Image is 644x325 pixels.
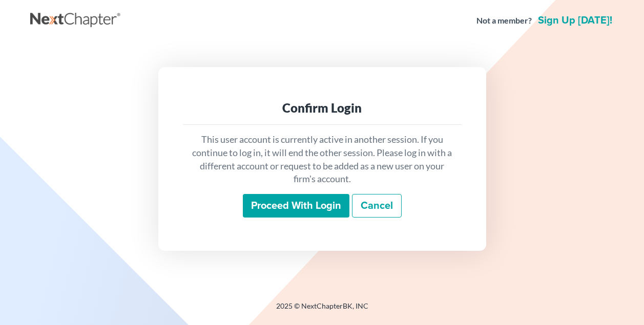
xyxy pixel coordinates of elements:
div: Confirm Login [191,100,453,116]
p: This user account is currently active in another session. If you continue to log in, it will end ... [191,133,453,186]
a: Cancel [352,194,402,218]
strong: Not a member? [476,15,532,27]
input: Proceed with login [243,194,349,218]
div: 2025 © NextChapterBK, INC [30,301,614,319]
a: Sign up [DATE]! [536,15,614,26]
